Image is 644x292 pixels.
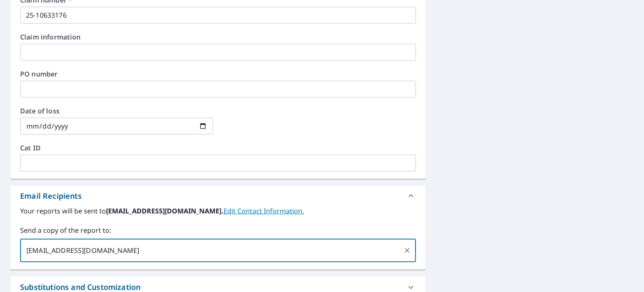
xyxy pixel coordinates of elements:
[20,108,213,114] label: Date of loss
[223,206,304,216] a: EditContactInfo
[401,245,413,256] button: Clear
[20,225,416,235] label: Send a copy of the report to:
[20,71,416,77] label: PO number
[20,34,416,40] label: Claim information
[106,206,223,216] b: [EMAIL_ADDRESS][DOMAIN_NAME].
[20,190,82,202] div: Email Recipients
[20,145,416,151] label: Cat ID
[10,186,426,206] div: Email Recipients
[20,206,416,216] label: Your reports will be sent to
